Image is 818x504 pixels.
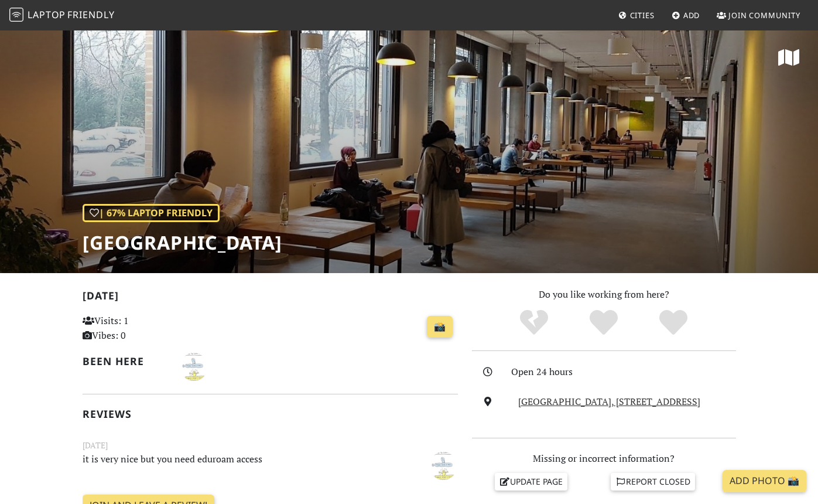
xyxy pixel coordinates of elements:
span: Juan Nicolas Pardo Martin [429,458,457,471]
div: No [499,308,569,338]
span: Cities [630,10,655,21]
a: Add [667,5,705,26]
p: it is very nice but you need eduroam access [76,452,400,478]
a: 📸 [427,316,453,338]
a: Add Photo 📸 [723,470,806,492]
div: | 67% Laptop Friendly [83,204,220,223]
a: Join Community [712,5,805,26]
p: Visits: 1 Vibes: 0 [83,314,198,343]
p: Do you like working from here? [472,287,736,302]
div: Yes [569,308,639,338]
a: Report closed [611,473,695,491]
h2: [DATE] [83,290,458,307]
img: 4405-juan-nicolas.jpg [429,452,457,480]
h1: [GEOGRAPHIC_DATA] [83,231,282,254]
span: Friendly [67,8,114,21]
p: Missing or incorrect information? [472,451,736,466]
span: Join Community [728,10,800,21]
a: Cities [614,5,659,26]
h2: Reviews [83,408,458,420]
span: Add [683,10,700,21]
span: Juan Nicolas Pardo Martin [180,359,208,372]
a: Update page [495,473,567,491]
div: Definitely! [638,308,708,338]
img: LaptopFriendly [9,8,23,22]
small: [DATE] [76,439,465,452]
img: 4405-juan-nicolas.jpg [180,353,208,381]
a: [GEOGRAPHIC_DATA], [STREET_ADDRESS] [518,395,700,408]
span: Laptop [28,8,66,21]
a: LaptopFriendly LaptopFriendly [9,5,115,26]
div: Open 24 hours [511,365,743,380]
h2: Been here [83,355,166,367]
